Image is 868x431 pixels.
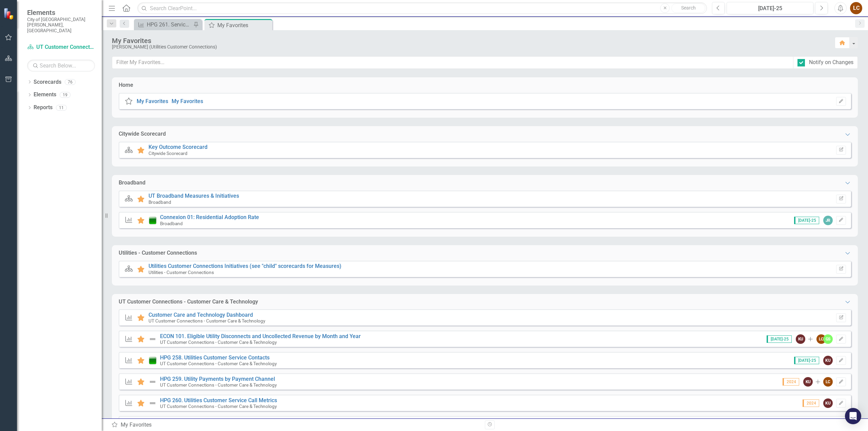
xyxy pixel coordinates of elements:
[56,105,67,111] div: 11
[783,378,799,386] span: 2024
[111,421,480,429] div: My Favorites
[160,333,361,339] a: ECON 101. Eligible Utility Disconnects and Uncollected Revenue by Month and Year
[60,92,71,98] div: 19
[160,404,277,409] small: UT Customer Connections - Customer Care & Technology
[149,399,157,407] img: Not Defined
[160,361,277,366] small: UT Customer Connections - Customer Care & Technology
[136,20,192,29] a: HPG 261. Service Orders Created by Customer Care for Utilities
[34,91,56,99] a: Elements
[119,130,166,138] div: Citywide Scorecard
[160,382,277,388] small: UT Customer Connections - Customer Care & Technology
[27,60,95,72] input: Search Below...
[816,334,826,344] div: LC
[27,8,95,17] span: Elements
[65,79,76,85] div: 76
[836,97,846,106] button: Set Home Page
[3,7,16,20] img: ClearPoint Strategy
[729,4,811,13] div: [DATE]-25
[681,5,696,11] span: Search
[803,377,813,387] div: KU
[119,81,133,89] div: Home
[803,399,819,407] span: 2024
[149,270,214,275] small: Utilities - Customer Connections
[27,43,95,51] a: UT Customer Connections - Customer Care & Technology
[845,408,861,424] div: Open Intercom Messenger
[149,216,157,224] img: On Target
[112,56,793,69] input: Filter My Favorites...
[727,2,813,14] button: [DATE]-25
[149,312,253,318] a: Customer Care and Technology Dashboard
[119,298,258,306] div: UT Customer Connections - Customer Care & Technology
[160,397,277,404] a: HPG 260. Utilities Customer Service Call Metrics
[149,199,171,205] small: Broadband
[671,3,705,13] button: Search
[823,334,833,344] div: GS
[149,356,157,365] img: On Target
[149,378,157,386] img: Not Defined
[767,335,792,343] span: [DATE]-25
[809,59,853,66] div: Notify on Changes
[160,221,183,226] small: Broadband
[823,377,833,387] div: LC
[147,20,192,29] div: HPG 261. Service Orders Created by Customer Care for Utilities
[137,98,168,104] a: My Favorites
[34,78,61,86] a: Scorecards
[172,98,203,104] a: My Favorites
[34,104,53,112] a: Reports
[160,339,277,345] small: UT Customer Connections - Customer Care & Technology
[217,21,271,30] div: My Favorites
[119,179,145,187] div: Broadband
[796,334,805,344] div: KU
[149,318,265,324] small: UT Customer Connections - Customer Care & Technology
[794,357,819,364] span: [DATE]-25
[160,214,259,220] a: Connexion 01: Residential Adoption Rate
[149,151,188,156] small: Citywide Scorecard
[149,193,239,199] a: UT Broadband Measures & Initiatives
[112,44,828,50] div: [PERSON_NAME] (Utilities Customer Connections)
[137,2,707,14] input: Search ClearPoint...
[823,356,833,365] div: KU
[823,398,833,408] div: KU
[112,37,828,44] div: My Favorites
[794,217,819,224] span: [DATE]-25
[149,335,157,343] img: Not Defined
[160,376,275,382] a: HPG 259. Utility Payments by Payment Channel
[149,144,208,150] a: Key Outcome Scorecard
[27,17,95,33] small: City of [GEOGRAPHIC_DATA][PERSON_NAME], [GEOGRAPHIC_DATA]
[823,216,833,225] div: JR
[119,249,197,257] div: Utilities - Customer Connections
[160,354,270,361] a: HPG 258. Utilities Customer Service Contacts
[149,263,341,269] a: Utilities Customer Connections Initiatives (see "child" scorecards for Measures)
[850,2,862,14] button: LC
